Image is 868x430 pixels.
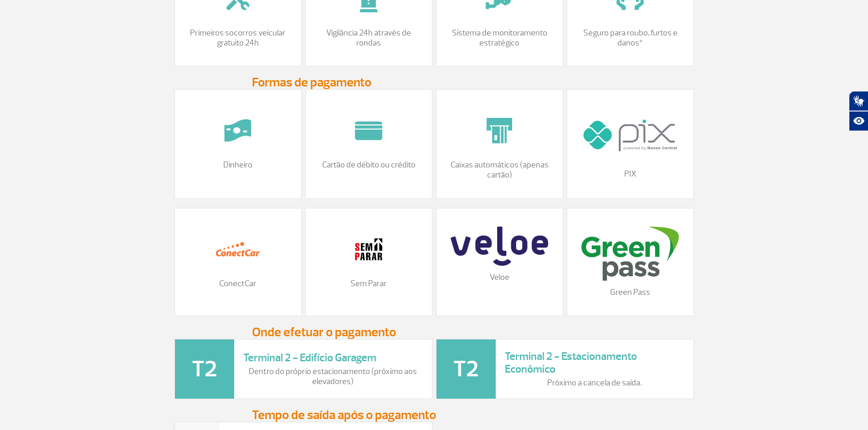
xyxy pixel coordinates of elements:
p: ConectCar [184,279,292,289]
p: Sistema de monitoramento estratégico [446,28,554,48]
img: t2-icone.png [175,339,234,399]
p: Próximo a cancela de saída. [505,378,684,388]
h3: Terminal 2 - Edifício Garagem [243,351,423,364]
p: Seguro para roubo, furtos e danos* [576,28,684,48]
img: veloe-logo-1%20%281%29.png [451,227,548,266]
p: Dinheiro [184,160,292,170]
p: PIX [576,169,684,179]
p: Cartão de débito ou crédito [315,160,423,170]
img: 7.png [215,108,261,153]
img: logo-pix_300x168.jpg [581,108,678,162]
img: 9.png [346,108,391,153]
p: Sem Parar [315,279,423,289]
img: 12.png [215,227,261,272]
p: Vigilância 24h através de rondas [315,28,423,48]
img: 11.png [346,227,391,272]
button: Abrir recursos assistivos. [849,111,868,131]
h3: Onde efetuar o pagamento [252,325,616,339]
h3: Tempo de saída após o pagamento [252,408,616,422]
p: Caixas automáticos (apenas cartão) [446,160,554,180]
img: 10.png [477,108,522,153]
button: Abrir tradutor de língua de sinais. [849,91,868,111]
img: t2-icone.png [437,339,496,399]
div: Plugin de acessibilidade da Hand Talk. [849,91,868,131]
img: download%20%2816%29.png [581,227,678,281]
p: Veloe [446,273,554,283]
h3: Formas de pagamento [252,76,616,89]
p: Primeiros socorros veicular gratuito 24h [184,28,292,48]
h3: Terminal 2 - Estacionamento Econômico [505,350,684,376]
p: Dentro do próprio estacionamento (próximo aos elevadores) [243,367,423,386]
p: Green Pass [576,288,684,298]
